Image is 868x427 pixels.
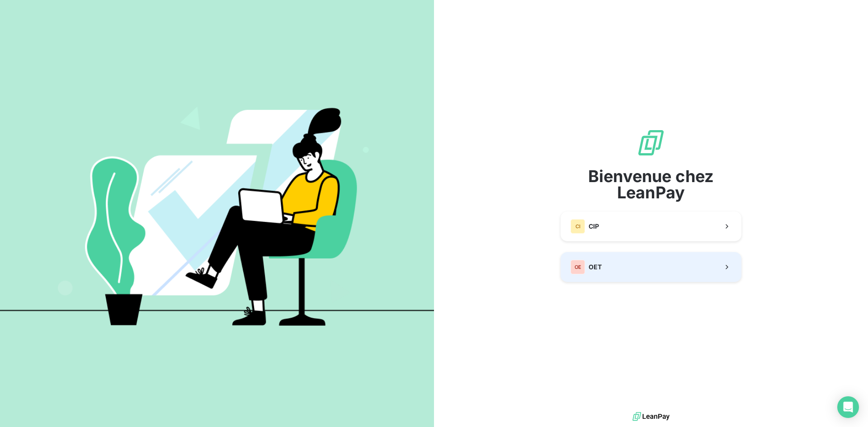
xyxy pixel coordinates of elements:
div: OE [571,260,585,274]
span: CIP [589,222,599,231]
img: logo [632,410,670,423]
span: Bienvenue chez LeanPay [561,168,741,201]
div: Open Intercom Messenger [837,396,859,418]
button: CICIP [561,211,741,241]
span: OET [589,263,602,272]
button: OEOET [561,252,741,282]
img: logo sigle [637,128,665,157]
div: CI [571,219,585,234]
